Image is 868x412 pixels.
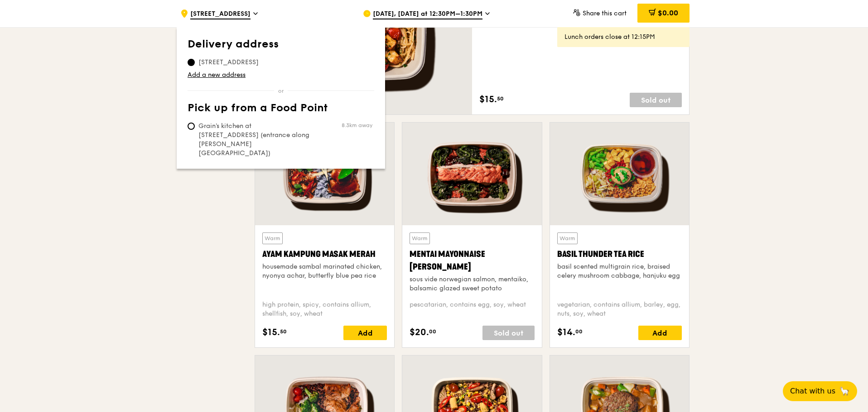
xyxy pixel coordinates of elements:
[410,232,430,244] div: Warm
[429,328,436,335] span: 00
[410,248,534,273] div: Mentai Mayonnaise [PERSON_NAME]
[342,122,372,129] span: 8.3km away
[410,300,534,318] div: pescatarian, contains egg, soy, wheat
[410,275,534,293] div: sous vide norwegian salmon, mentaiko, balsamic glazed sweet potato
[557,232,578,244] div: Warm
[343,326,387,340] div: Add
[479,93,497,106] span: $15.
[410,326,429,339] span: $20.
[575,328,583,335] span: 00
[262,232,283,244] div: Warm
[262,248,387,260] div: Ayam Kampung Masak Merah
[638,326,682,340] div: Add
[373,9,482,19] span: [DATE], [DATE] at 12:30PM–1:30PM
[564,33,682,42] div: Lunch orders close at 12:15PM
[790,386,835,397] span: Chat with us
[783,381,857,401] button: Chat with us🦙
[557,248,682,260] div: Basil Thunder Tea Rice
[497,95,504,102] span: 50
[839,386,850,397] span: 🦙
[280,328,287,335] span: 50
[262,326,280,339] span: $15.
[188,71,374,80] a: Add a new address
[262,262,387,280] div: housemade sambal marinated chicken, nyonya achar, butterfly blue pea rice
[188,102,374,118] th: Pick up from a Food Point
[262,300,387,318] div: high protein, spicy, contains allium, shellfish, soy, wheat
[658,9,678,17] span: $0.00
[557,326,575,339] span: $14.
[188,38,374,54] th: Delivery address
[482,326,535,340] div: Sold out
[188,123,195,130] input: Grain's kitchen at [STREET_ADDRESS] (entrance along [PERSON_NAME][GEOGRAPHIC_DATA])8.3km away
[188,122,323,158] span: Grain's kitchen at [STREET_ADDRESS] (entrance along [PERSON_NAME][GEOGRAPHIC_DATA])
[188,58,270,67] span: [STREET_ADDRESS]
[557,300,682,318] div: vegetarian, contains allium, barley, egg, nuts, soy, wheat
[583,9,627,17] span: Share this cart
[630,93,682,107] div: Sold out
[557,262,682,280] div: basil scented multigrain rice, braised celery mushroom cabbage, hanjuku egg
[188,59,195,66] input: [STREET_ADDRESS]
[190,9,251,19] span: [STREET_ADDRESS]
